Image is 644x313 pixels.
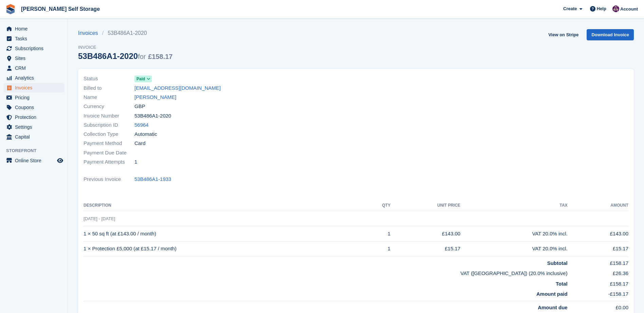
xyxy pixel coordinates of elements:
span: Tasks [15,34,56,43]
span: Analytics [15,73,56,83]
span: Online Store [15,156,56,165]
span: Coupons [15,103,56,112]
div: VAT 20.0% incl. [460,230,568,238]
span: Payment Method [84,140,134,147]
a: menu [3,122,64,132]
span: Invoice Number [84,112,134,120]
span: Invoice [78,44,172,51]
strong: Amount due [538,305,568,310]
span: Billed to [84,84,134,92]
span: Pricing [15,93,56,102]
span: Create [563,5,577,12]
a: menu [3,24,64,34]
td: £143.00 [390,226,460,242]
td: £15.17 [568,241,628,256]
td: £143.00 [568,226,628,242]
strong: Amount paid [536,291,568,297]
a: menu [3,156,64,165]
div: 53B486A1-2020 [78,51,172,61]
span: Currency [84,103,134,110]
td: £26.36 [568,267,628,277]
td: 1 [365,226,390,242]
a: [EMAIL_ADDRESS][DOMAIN_NAME] [134,84,221,92]
a: 53B486A1-1933 [134,175,171,183]
a: Download Invoice [587,29,634,40]
div: VAT 20.0% incl. [460,245,568,253]
img: Nikki Ambrosini [612,5,619,12]
nav: breadcrumbs [78,29,172,37]
a: menu [3,93,64,102]
td: -£158.17 [568,288,628,301]
span: Capital [15,132,56,142]
span: Help [597,5,606,12]
span: Collection Type [84,130,134,138]
span: 53B486A1-2020 [134,112,171,120]
td: £158.17 [568,277,628,288]
span: Settings [15,122,56,132]
span: Previous Invoice [84,175,134,183]
th: Amount [568,200,628,211]
span: £158.17 [148,53,172,60]
strong: Subtotal [547,260,568,266]
span: Storefront [6,147,68,154]
a: [PERSON_NAME] Self Storage [18,3,103,15]
a: menu [3,132,64,142]
th: Tax [460,200,568,211]
a: menu [3,63,64,73]
span: Automatic [134,130,157,138]
a: Invoices [78,29,102,37]
td: VAT ([GEOGRAPHIC_DATA]) (20.0% inclusive) [84,267,568,277]
span: Payment Attempts [84,158,134,166]
a: Preview store [56,156,64,165]
span: CRM [15,63,56,73]
span: GBP [134,103,145,110]
img: stora-icon-8386f47178a22dfd0bd8f6a31ec36ba5ce8667c1dd55bd0f319d3a0aa187defe.svg [5,4,16,14]
span: Invoices [15,83,56,92]
span: Status [84,75,134,83]
a: Paid [134,75,152,83]
td: 1 [365,241,390,256]
span: Subscription ID [84,121,134,129]
a: menu [3,112,64,122]
strong: Total [556,281,568,287]
a: menu [3,83,64,92]
span: Card [134,140,146,147]
a: 56964 [134,121,149,129]
th: Description [84,200,365,211]
span: Name [84,93,134,101]
a: [PERSON_NAME] [134,93,176,101]
span: Payment Due Date [84,149,134,157]
span: Account [620,6,638,13]
span: Home [15,24,56,34]
span: Sites [15,54,56,63]
span: Protection [15,112,56,122]
th: QTY [365,200,390,211]
a: View on Stripe [546,29,581,40]
td: 1 × 50 sq ft (at £143.00 / month) [84,226,365,242]
a: menu [3,44,64,53]
td: £15.17 [390,241,460,256]
a: menu [3,103,64,112]
a: menu [3,73,64,83]
th: Unit Price [390,200,460,211]
span: for [138,53,146,60]
td: 1 × Protection £5,000 (at £15.17 / month) [84,241,365,256]
span: Subscriptions [15,44,56,53]
a: menu [3,34,64,43]
span: [DATE] - [DATE] [84,216,115,221]
td: £0.00 [568,301,628,311]
span: 1 [134,158,137,166]
span: Paid [136,76,145,82]
a: menu [3,54,64,63]
td: £158.17 [568,256,628,267]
